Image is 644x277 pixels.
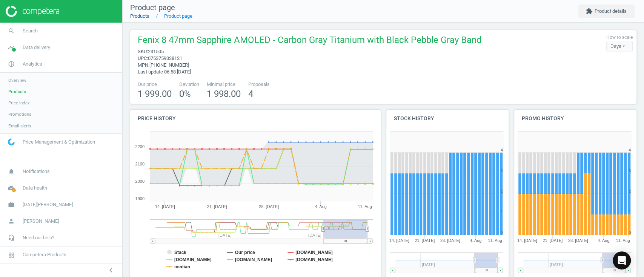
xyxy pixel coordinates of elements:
[149,62,189,68] span: [PHONE_NUMBER]
[207,81,241,88] span: Minimal price
[4,57,18,71] i: pie_chart_outlined
[148,49,164,54] span: 231505
[207,204,227,209] tspan: 21. [DATE]
[174,257,212,262] tspan: [DOMAIN_NAME]
[586,8,593,15] i: extension
[8,89,26,95] span: Products
[6,6,59,17] img: ajHJNr6hYgQAAAAASUVORK5CYII=
[235,257,272,262] tspan: [DOMAIN_NAME]
[248,89,253,99] span: 4
[389,238,409,243] tspan: 14. [DATE]
[315,204,327,209] tspan: 4. Aug
[135,162,144,166] text: 2100
[629,189,631,193] text: 2
[138,89,172,99] span: 1 999.00
[358,204,372,209] tspan: 11. Aug
[500,189,503,193] text: 2
[613,251,631,269] div: Open Intercom Messenger
[470,238,481,243] tspan: 4. Aug
[207,89,241,99] span: 1 998.00
[8,138,15,145] img: wGWNvw8QSZomAAAAABJRU5ErkJggg==
[415,238,435,243] tspan: 21. [DATE]
[616,238,630,243] tspan: 11. Aug
[174,250,186,255] tspan: Stack
[295,250,333,255] tspan: [DOMAIN_NAME]
[23,168,50,175] span: Notifications
[606,41,633,52] div: Days
[106,266,115,275] i: chevron_left
[179,81,199,88] span: Deviation
[500,168,503,173] text: 3
[138,34,482,48] span: Fenix 8 47mm Sapphire AMOLED - Carbon Gray Titanium with Black Pebble Gray Band
[23,218,59,225] span: [PERSON_NAME]
[8,111,31,117] span: Promotions
[23,185,47,191] span: Data health
[130,110,381,127] h4: Price history
[4,40,18,55] i: timeline
[130,3,175,12] span: Product page
[23,28,38,34] span: Search
[174,264,190,269] tspan: median
[598,238,609,243] tspan: 4. Aug
[138,81,172,88] span: Our price
[295,257,333,262] tspan: [DOMAIN_NAME]
[8,77,26,83] span: Overview
[500,210,503,214] text: 1
[235,250,255,255] tspan: Our price
[8,123,31,129] span: Email alerts
[629,210,631,214] text: 1
[543,238,563,243] tspan: 21. [DATE]
[155,204,175,209] tspan: 14. [DATE]
[4,214,18,228] i: person
[629,148,631,152] text: 4
[23,201,73,208] span: [DATE][PERSON_NAME]
[23,251,66,258] span: Competera Products
[135,179,144,184] text: 2000
[8,100,30,106] span: Price index
[629,168,631,173] text: 3
[138,49,148,54] span: sku :
[138,55,148,61] span: upc :
[138,62,149,68] span: mpn :
[500,230,503,235] text: 0
[4,231,18,245] i: headset_mic
[164,13,192,19] a: Product page
[517,238,537,243] tspan: 14. [DATE]
[23,61,42,67] span: Analytics
[568,238,588,243] tspan: 28. [DATE]
[578,5,635,18] button: extensionProduct details
[148,55,182,61] span: 0753759338121
[135,196,144,201] text: 1900
[629,230,631,235] text: 0
[4,181,18,195] i: cloud_done
[23,234,54,241] span: Need our help?
[23,44,50,51] span: Data delivery
[488,238,502,243] tspan: 11. Aug
[179,89,191,99] span: 0 %
[130,13,149,19] a: Products
[606,34,633,41] label: How to scale
[500,148,503,152] text: 4
[23,139,95,145] span: Price Management & Optimization
[4,164,18,179] i: notifications
[440,238,460,243] tspan: 28. [DATE]
[386,110,509,127] h4: Stock history
[514,110,636,127] h4: Promo history
[101,265,120,275] button: chevron_left
[138,69,191,75] span: Last update 06:58 [DATE]
[248,81,270,88] span: Proposals
[135,144,144,149] text: 2200
[259,204,279,209] tspan: 28. [DATE]
[4,24,18,38] i: search
[4,197,18,212] i: work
